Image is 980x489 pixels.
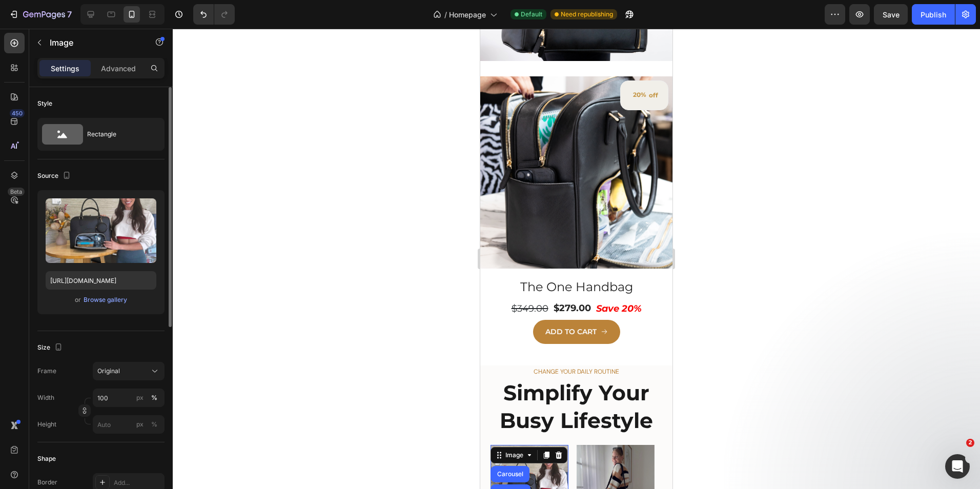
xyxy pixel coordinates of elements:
button: % [134,392,146,404]
div: % [151,420,157,429]
span: / [444,9,447,20]
div: Rectangle [87,123,150,146]
span: Original [97,366,120,376]
div: Carousel [15,442,45,449]
input: px% [93,415,165,434]
span: Save [883,10,900,19]
span: Default [521,10,542,19]
button: 7 [4,4,76,25]
div: px [136,393,144,402]
p: Settings [51,63,79,74]
div: Image [23,422,45,431]
div: % [151,393,157,402]
span: Homepage [449,9,486,20]
iframe: Design area [480,29,672,489]
button: % [134,418,146,431]
span: Need republishing [561,10,613,19]
div: Publish [921,9,946,20]
button: px [148,392,160,404]
p: 7 [67,8,72,21]
span: 2 [966,439,974,447]
iframe: Intercom live chat [945,454,970,479]
p: Advanced [101,63,136,74]
button: Save [874,4,908,25]
button: px [148,418,160,431]
img: preview-image [46,198,156,263]
div: px [136,420,144,429]
button: Original [93,362,165,380]
label: Frame [37,366,56,376]
input: px% [93,389,165,407]
label: Width [37,393,54,402]
input: https://example.com/image.jpg [46,271,156,290]
button: Browse gallery [83,295,128,305]
div: Shape [37,454,56,463]
div: Size [37,341,65,355]
div: 450 [10,109,25,117]
div: Undo/Redo [193,4,235,25]
div: Style [37,99,52,108]
span: or [75,294,81,306]
div: Source [37,169,73,183]
div: Browse gallery [84,295,127,304]
div: Beta [8,188,25,196]
div: Add... [114,478,162,487]
p: Image [50,36,137,49]
div: Border [37,478,57,487]
button: Publish [912,4,955,25]
label: Height [37,420,56,429]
